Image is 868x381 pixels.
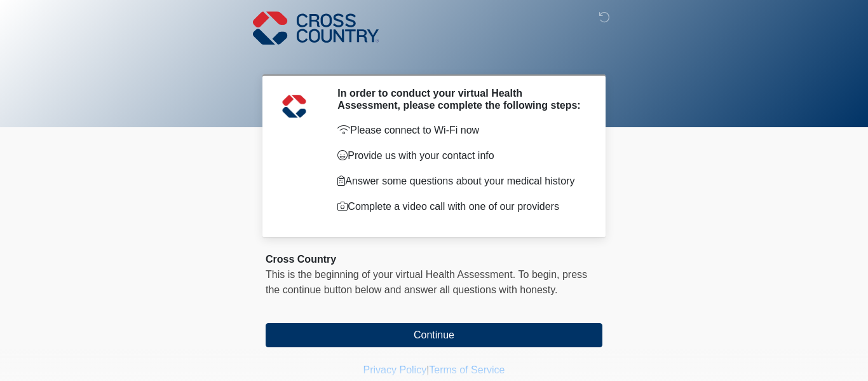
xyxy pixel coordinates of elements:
[519,269,562,280] span: To begin,
[429,364,505,375] a: Terms of Service
[253,10,379,46] img: Cross Country Logo
[426,364,429,375] a: |
[256,46,612,69] h1: ‎ ‎ ‎
[337,123,583,138] p: Please connect to Wi-Fi now
[337,174,583,189] p: Answer some questions about your medical history
[275,87,313,125] img: Agent Avatar
[337,199,583,214] p: Complete a video call with one of our providers
[266,323,602,347] button: Continue
[337,87,583,111] h2: In order to conduct your virtual Health Assessment, please complete the following steps:
[266,269,515,280] span: This is the beginning of your virtual Health Assessment.
[363,364,427,375] a: Privacy Policy
[266,252,602,267] div: Cross Country
[337,148,583,163] p: Provide us with your contact info
[266,269,587,295] span: press the continue button below and answer all questions with honesty.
